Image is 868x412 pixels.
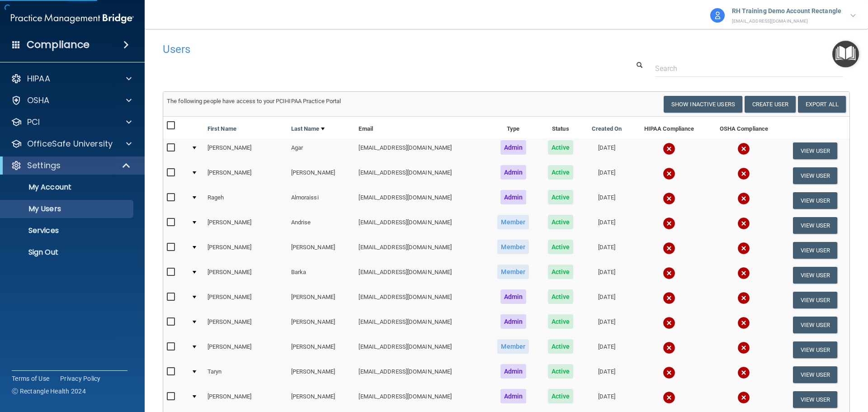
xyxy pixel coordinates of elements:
td: [EMAIL_ADDRESS][DOMAIN_NAME] [355,313,487,337]
th: Email [355,117,487,138]
img: cross.ca9f0e7f.svg [737,217,750,230]
td: [EMAIL_ADDRESS][DOMAIN_NAME] [355,188,487,213]
span: Admin [500,289,527,304]
button: View User [793,292,838,308]
td: [EMAIL_ADDRESS][DOMAIN_NAME] [355,337,487,362]
a: OSHA [11,95,132,106]
th: HIPAA Compliance [631,117,707,138]
a: HIPAA [11,73,132,84]
td: [DATE] [582,238,631,263]
span: Active [548,165,574,180]
td: [PERSON_NAME] [204,138,288,163]
td: [PERSON_NAME] [204,163,288,188]
span: Member [497,215,529,229]
img: arrow-down.227dba2b.svg [850,14,856,17]
span: Admin [500,140,527,155]
a: Privacy Policy [60,374,101,383]
a: OfficeSafe University [11,138,132,149]
td: [DATE] [582,387,631,412]
img: cross.ca9f0e7f.svg [737,242,750,255]
h4: Compliance [27,38,90,51]
img: cross.ca9f0e7f.svg [737,292,750,304]
td: [DATE] [582,288,631,313]
th: OSHA Compliance [707,117,781,138]
img: cross.ca9f0e7f.svg [737,341,750,354]
p: RH Training Demo Account Rectangle [732,5,841,17]
span: Member [497,339,529,354]
p: OfficeSafe University [27,138,113,149]
a: Terms of Use [12,374,49,383]
button: View User [793,267,838,284]
p: My Account [6,183,129,192]
img: avatar.17b06cb7.svg [710,8,725,23]
td: [EMAIL_ADDRESS][DOMAIN_NAME] [355,163,487,188]
span: Ⓒ Rectangle Health 2024 [12,387,86,396]
td: [PERSON_NAME] [204,238,288,263]
a: Settings [11,160,131,171]
span: Active [548,240,574,254]
p: PCI [27,117,40,128]
td: [PERSON_NAME] [288,387,355,412]
td: [PERSON_NAME] [288,163,355,188]
img: cross.ca9f0e7f.svg [737,317,750,329]
img: cross.ca9f0e7f.svg [663,167,675,180]
td: [DATE] [582,337,631,362]
th: Status [539,117,582,138]
td: [EMAIL_ADDRESS][DOMAIN_NAME] [355,387,487,412]
th: Type [488,117,539,138]
input: Search [655,60,843,77]
td: Andrise [288,213,355,238]
td: [EMAIL_ADDRESS][DOMAIN_NAME] [355,263,487,288]
span: Active [548,364,574,379]
button: View User [793,217,838,234]
td: Taryn [204,362,288,387]
p: HIPAA [27,73,50,84]
span: Member [497,240,529,254]
p: Services [6,226,129,235]
button: View User [793,192,838,209]
span: Active [548,314,574,329]
td: [PERSON_NAME] [204,288,288,313]
td: [DATE] [582,138,631,163]
a: First Name [208,123,236,134]
span: The following people have access to your PCIHIPAA Practice Portal [167,98,341,104]
iframe: To enrich screen reader interactions, please activate Accessibility in Grammarly extension settings [823,350,857,384]
p: [EMAIL_ADDRESS][DOMAIN_NAME] [732,17,841,25]
img: cross.ca9f0e7f.svg [737,391,750,404]
img: cross.ca9f0e7f.svg [663,142,675,155]
td: [EMAIL_ADDRESS][DOMAIN_NAME] [355,213,487,238]
td: Rageh [204,188,288,213]
td: [EMAIL_ADDRESS][DOMAIN_NAME] [355,362,487,387]
img: cross.ca9f0e7f.svg [737,267,750,279]
a: Created On [592,123,622,134]
td: [PERSON_NAME] [288,362,355,387]
td: [PERSON_NAME] [288,313,355,337]
span: Admin [500,314,527,329]
span: Admin [500,190,527,204]
td: [DATE] [582,263,631,288]
img: cross.ca9f0e7f.svg [663,267,675,279]
button: View User [793,391,838,408]
img: cross.ca9f0e7f.svg [737,167,750,180]
td: [PERSON_NAME] [204,313,288,337]
td: Agar [288,138,355,163]
h4: Users [163,43,558,55]
td: Barka [288,263,355,288]
span: Active [548,289,574,304]
td: [PERSON_NAME] [204,387,288,412]
img: cross.ca9f0e7f.svg [663,366,675,379]
img: PMB logo [11,9,134,28]
img: cross.ca9f0e7f.svg [737,192,750,205]
span: Member [497,265,529,279]
img: cross.ca9f0e7f.svg [663,217,675,230]
span: Active [548,190,574,204]
p: My Users [6,204,129,213]
span: Active [548,389,574,403]
button: View User [793,341,838,358]
img: cross.ca9f0e7f.svg [663,242,675,255]
button: View User [793,167,838,184]
p: OSHA [27,95,50,106]
td: [PERSON_NAME] [204,213,288,238]
td: [EMAIL_ADDRESS][DOMAIN_NAME] [355,238,487,263]
a: Export All [798,96,846,113]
